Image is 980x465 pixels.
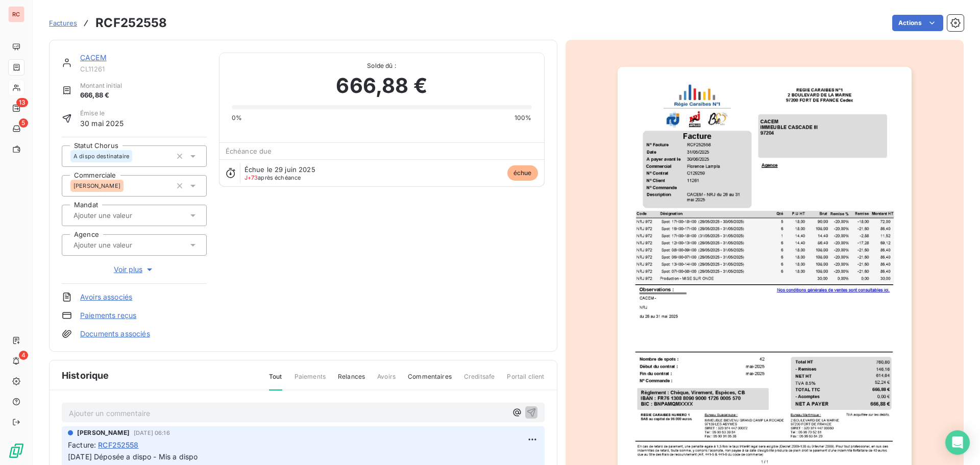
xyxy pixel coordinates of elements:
[49,18,77,28] a: Factures
[73,183,120,189] span: [PERSON_NAME]
[73,153,129,159] span: A dispo destinataire
[49,19,77,27] span: Factures
[114,264,155,275] span: Voir plus
[464,372,495,389] span: Creditsafe
[68,439,96,450] span: Facture :
[507,372,544,389] span: Portail client
[244,165,315,174] span: Échue le 29 juin 2025
[514,113,532,123] span: 100%
[72,240,175,250] input: Ajouter une valeur
[80,53,107,62] a: CACEM
[244,174,258,181] span: J+73
[8,443,24,459] img: Logo LeanPay
[408,372,452,389] span: Commentaires
[16,98,28,107] span: 13
[98,439,138,450] span: RCF252558
[295,372,326,389] span: Paiements
[80,292,132,302] a: Avoirs associés
[226,147,272,155] span: Échéance due
[338,372,365,389] span: Relances
[77,428,130,437] span: [PERSON_NAME]
[377,372,396,389] span: Avoirs
[8,6,24,22] div: RC
[232,113,242,123] span: 0%
[945,430,970,455] div: Open Intercom Messenger
[72,211,175,220] input: Ajouter une valeur
[95,14,167,32] h3: RCF252558
[892,15,943,31] button: Actions
[19,118,28,128] span: 5
[80,81,122,90] span: Montant initial
[62,264,207,275] button: Voir plus
[244,175,301,181] span: après échéance
[80,90,122,101] span: 666,88 €
[232,61,532,70] span: Solde dû :
[336,70,427,101] span: 666,88 €
[80,118,124,129] span: 30 mai 2025
[80,65,207,73] span: CL11261
[68,452,198,461] span: [DATE] Déposée a dispo - Mis a dispo
[19,351,28,360] span: 4
[269,372,282,390] span: Tout
[80,310,136,321] a: Paiements reçus
[62,369,109,382] span: Historique
[80,329,150,339] a: Documents associés
[507,165,538,181] span: échue
[80,109,124,118] span: Émise le
[134,430,170,436] span: [DATE] 06:16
